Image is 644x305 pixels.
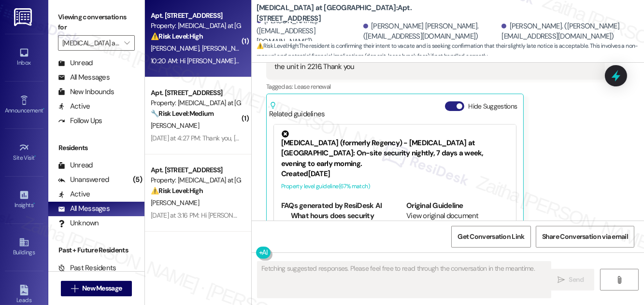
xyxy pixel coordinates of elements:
div: Property level guideline ( 67 % match) [281,181,509,192]
strong: 🔧 Risk Level: Medium [151,109,214,118]
div: Past Residents [58,263,116,273]
span: • [35,153,36,160]
div: Apt. [STREET_ADDRESS] [151,88,240,98]
strong: ⚠️ Risk Level: High [151,186,203,195]
button: Share Conversation via email [536,226,634,248]
label: Hide Suggestions [468,101,517,111]
div: Property: [MEDICAL_DATA] at [GEOGRAPHIC_DATA] [151,98,240,108]
div: Apt. [STREET_ADDRESS] [151,11,240,21]
div: (5) [130,172,144,187]
div: Property: [MEDICAL_DATA] at [GEOGRAPHIC_DATA] [151,21,240,31]
i:  [558,276,565,284]
b: [MEDICAL_DATA] at [GEOGRAPHIC_DATA]: Apt. [STREET_ADDRESS] [257,3,450,24]
i:  [615,276,623,284]
span: [PERSON_NAME] [151,44,202,53]
span: Get Conversation Link [458,232,524,242]
div: [PERSON_NAME]. ([PERSON_NAME][EMAIL_ADDRESS][DOMAIN_NAME]) [501,21,637,42]
div: Unread [58,58,93,68]
i:  [124,39,129,47]
a: Inbox [5,44,43,70]
button: New Message [61,281,132,296]
span: [PERSON_NAME] [151,121,199,130]
div: View original document here [406,211,509,232]
li: What hours does security patrol the property? [291,211,384,232]
a: Buildings [5,234,43,260]
div: [MEDICAL_DATA] (formerly Regency) - [MEDICAL_DATA] at [GEOGRAPHIC_DATA]: On-site security nightly... [281,130,509,169]
div: [PERSON_NAME] [PERSON_NAME]. ([EMAIL_ADDRESS][DOMAIN_NAME]) [363,21,499,42]
div: Unread [58,160,93,170]
span: [PERSON_NAME] [151,198,199,207]
div: Residents [48,143,144,153]
div: [PERSON_NAME]. ([EMAIL_ADDRESS][DOMAIN_NAME]) [257,16,361,47]
a: Insights • [5,187,43,213]
span: : The resident is confirming their intent to vacate and is seeking confirmation that their slight... [257,41,644,62]
i:  [71,285,78,292]
textarea: Fetching suggested responses. Please feel free to read through the conversation in the meantime. [258,262,551,298]
div: Active [58,189,90,199]
span: • [33,200,35,207]
b: Original Guideline [406,201,463,210]
div: Related guidelines [269,101,325,119]
span: New Message [82,283,122,293]
label: Viewing conversations for [58,10,135,35]
div: Apt. [STREET_ADDRESS] [151,165,240,175]
strong: ⚠️ Risk Level: High [257,42,298,50]
div: Unanswered [58,175,109,185]
span: [PERSON_NAME] [PERSON_NAME] [202,44,303,53]
div: Past + Future Residents [48,245,144,255]
span: Send [569,275,584,285]
div: Property: [MEDICAL_DATA] at [GEOGRAPHIC_DATA] [151,175,240,185]
div: Created [DATE] [281,169,509,179]
button: Send [547,269,594,291]
span: Share Conversation via email [542,232,628,242]
div: All Messages [58,204,110,214]
span: Lease renewal [294,83,331,91]
input: All communities [62,35,119,51]
div: [DATE] at 4:27 PM: Thank you, [PERSON_NAME]! If you need anything else at all, please don't hesit... [151,134,547,142]
div: New Inbounds [58,87,114,97]
a: Site Visit • [5,139,43,166]
img: ResiDesk Logo [14,8,34,26]
span: • [43,106,44,112]
strong: ⚠️ Risk Level: High [151,32,203,41]
div: Active [58,101,90,111]
div: All Messages [58,72,110,83]
button: Get Conversation Link [451,226,530,248]
div: Tagged as: [266,80,605,94]
div: Follow Ups [58,116,102,126]
b: FAQs generated by ResiDesk AI [281,201,382,210]
div: Unknown [58,218,99,228]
